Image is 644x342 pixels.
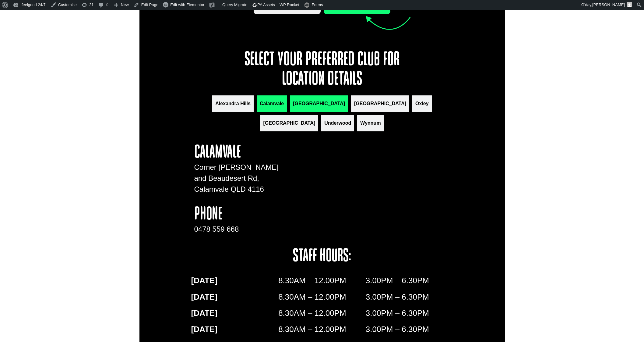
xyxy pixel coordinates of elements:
span: [PERSON_NAME] [592,2,625,7]
span: [GEOGRAPHIC_DATA] [263,119,315,127]
iframe: Corner Compton and Beaudesert Rd, Calamvale QLD 4116 [303,144,450,235]
span: Wynnum [360,119,381,127]
span: Edit with Elementor [170,2,204,7]
p: [DATE] [191,307,279,319]
div: 8.30AM – 12.00PM [278,307,366,323]
p: Corner [PERSON_NAME] and Beaudesert Rd, Calamvale QLD 4116 [194,162,290,195]
h4: Calamvale [194,144,290,162]
div: 8.30AM – 12.00PM [278,275,366,291]
h4: phone [194,205,290,224]
div: 8.30AM – 12.00PM [278,291,366,307]
p: [DATE] [191,323,279,335]
span: [GEOGRAPHIC_DATA] [293,100,345,107]
p: [DATE] [191,275,279,287]
div: 8.30AM – 12.00PM [278,323,366,340]
span: Calamvale [260,100,284,107]
div: 3.00PM – 6.30PM [366,275,453,291]
span: Alexandra Hills [215,100,251,107]
span: [GEOGRAPHIC_DATA] [354,100,406,107]
div: 3.00PM – 6.30PM [366,307,453,323]
p: [DATE] [191,291,279,303]
div: 3.00PM – 6.30PM [366,291,453,307]
h3: Select your preferred club for location details [240,50,404,89]
div: 0478 559 668 [194,224,290,235]
span: Underwood [324,119,351,127]
h4: staff hours: [247,247,397,265]
span: Oxley [415,100,429,107]
div: 3.00PM – 6.30PM [366,323,453,340]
